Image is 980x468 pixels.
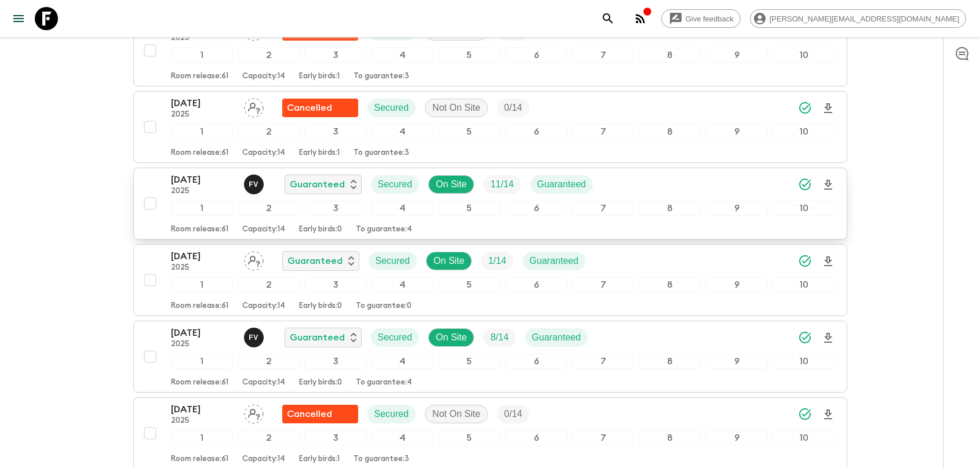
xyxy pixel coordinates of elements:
[639,201,701,216] div: 8
[133,244,847,316] button: [DATE]2025Assign pack leaderGuaranteedSecuredOn SiteTrip FillGuaranteed12345678910Room release:61...
[572,124,634,139] div: 7
[596,7,620,30] button: search adventures
[773,430,835,445] div: 10
[290,331,345,344] p: Guaranteed
[572,354,634,369] div: 7
[304,277,366,292] div: 3
[304,354,366,369] div: 3
[706,48,768,63] div: 9
[171,225,228,234] p: Room release: 61
[639,124,701,139] div: 8
[572,201,634,216] div: 7
[244,255,264,264] span: Assign pack leader
[505,48,567,63] div: 6
[299,72,340,81] p: Early birds: 1
[371,328,420,347] div: Secured
[299,455,340,464] p: Early birds: 1
[133,14,847,86] button: [DATE]2025Assign pack leaderFlash Pack cancellationSecuredNot On SiteTrip Fill12345678910Room rel...
[171,148,228,158] p: Room release: 61
[378,331,413,344] p: Secured
[425,99,488,117] div: Not On Site
[304,201,366,216] div: 3
[171,378,228,387] p: Room release: 61
[171,173,235,187] p: [DATE]
[530,254,579,268] p: Guaranteed
[238,124,300,139] div: 2
[438,430,500,445] div: 5
[505,201,567,216] div: 6
[299,302,342,311] p: Early birds: 0
[706,201,768,216] div: 9
[7,7,30,30] button: menu
[371,277,433,292] div: 4
[436,331,467,344] p: On Site
[249,333,258,342] p: F V
[244,328,266,347] button: FV
[706,430,768,445] div: 9
[706,277,768,292] div: 9
[798,407,812,421] svg: Synced Successfully
[438,201,500,216] div: 5
[821,331,835,345] svg: Download Onboarding
[438,48,500,63] div: 5
[532,331,581,344] p: Guaranteed
[171,187,235,196] p: 2025
[505,277,567,292] div: 6
[821,408,835,422] svg: Download Onboarding
[244,175,266,194] button: FV
[763,14,966,23] span: [PERSON_NAME][EMAIL_ADDRESS][DOMAIN_NAME]
[505,354,567,369] div: 6
[481,252,513,270] div: Trip Fill
[497,99,529,117] div: Trip Fill
[299,225,342,234] p: Early birds: 0
[367,99,416,117] div: Secured
[238,430,300,445] div: 2
[369,252,417,270] div: Secured
[242,455,285,464] p: Capacity: 14
[356,302,411,311] p: To guarantee: 0
[171,201,233,216] div: 1
[572,48,634,63] div: 7
[242,148,285,158] p: Capacity: 14
[287,101,332,115] p: Cancelled
[244,408,264,417] span: Assign pack leader
[244,101,264,111] span: Assign pack leader
[133,91,847,163] button: [DATE]2025Assign pack leaderFlash Pack cancellationSecuredNot On SiteTrip Fill12345678910Room rel...
[242,378,285,387] p: Capacity: 14
[171,34,235,43] p: 2025
[433,254,464,268] p: On Site
[773,48,835,63] div: 10
[354,148,409,158] p: To guarantee: 3
[171,340,235,349] p: 2025
[483,328,515,347] div: Trip Fill
[371,48,433,63] div: 4
[436,177,467,191] p: On Site
[171,263,235,273] p: 2025
[428,328,474,347] div: On Site
[572,430,634,445] div: 7
[798,101,812,115] svg: Synced Successfully
[290,177,345,191] p: Guaranteed
[238,48,300,63] div: 2
[798,254,812,268] svg: Synced Successfully
[371,124,433,139] div: 4
[171,326,235,340] p: [DATE]
[171,416,235,426] p: 2025
[171,249,235,263] p: [DATE]
[661,9,741,28] a: Give feedback
[505,124,567,139] div: 6
[371,430,433,445] div: 4
[821,255,835,269] svg: Download Onboarding
[242,302,285,311] p: Capacity: 14
[171,96,235,110] p: [DATE]
[171,110,235,119] p: 2025
[304,48,366,63] div: 3
[371,175,420,194] div: Secured
[376,254,410,268] p: Secured
[639,48,701,63] div: 8
[821,101,835,115] svg: Download Onboarding
[356,378,412,387] p: To guarantee: 4
[304,430,366,445] div: 3
[438,354,500,369] div: 5
[490,177,513,191] p: 11 / 14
